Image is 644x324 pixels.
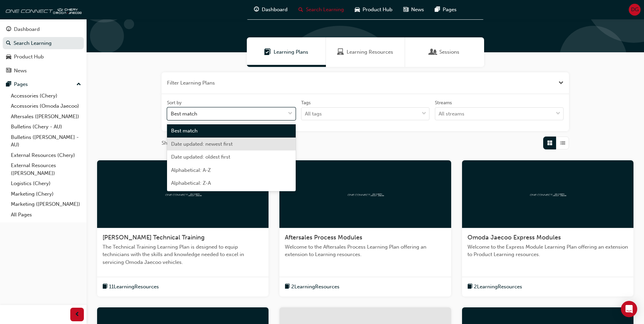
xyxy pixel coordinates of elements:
span: The Technical Training Learning Plan is designed to equip technicians with the skills and knowled... [103,243,263,266]
span: pages-icon [6,82,11,88]
a: Marketing ([PERSON_NAME]) [8,199,84,210]
div: Tags [301,100,311,106]
div: Best match [171,110,197,118]
span: Omoda Jaecoo Express Modules [467,234,561,241]
button: DashboardSearch LearningProduct HubNews [3,22,84,78]
button: Pages [3,78,84,91]
div: Dashboard [14,25,40,33]
span: DG [631,6,639,14]
a: Marketing (Chery) [8,189,84,199]
a: Bulletins (Chery - AU) [8,122,84,132]
span: car-icon [355,5,360,14]
a: External Resources (Chery) [8,150,84,161]
img: oneconnect [347,191,384,197]
span: Alphabetical: A-Z [171,167,211,173]
span: Aftersales Process Modules [285,234,362,241]
a: Learning ResourcesLearning Resources [326,37,405,67]
span: Search Learning [306,6,344,14]
span: news-icon [6,68,11,74]
a: Accessories (Omoda Jaecoo) [8,101,84,111]
span: search-icon [6,40,11,47]
span: Learning Plans [274,48,308,56]
a: oneconnectOmoda Jaecoo Express ModulesWelcome to the Express Module Learning Plan offering an ext... [462,160,633,296]
span: Date updated: newest first [171,141,233,147]
a: Learning PlansLearning Plans [247,37,326,67]
a: Aftersales ([PERSON_NAME]) [8,111,84,122]
div: Sort by [167,100,182,106]
a: Dashboard [3,23,84,36]
span: book-icon [285,283,290,291]
span: book-icon [103,283,108,291]
a: Search Learning [3,37,84,50]
a: Bulletins ([PERSON_NAME] - AU) [8,132,84,150]
a: search-iconSearch Learning [293,3,349,17]
a: Logistics (Chery) [8,178,84,189]
a: oneconnectAftersales Process ModulesWelcome to the Aftersales Process Learning Plan offering an e... [279,160,451,296]
span: Date updated: oldest first [171,154,230,160]
span: car-icon [6,54,11,60]
img: oneconnect [164,191,202,197]
span: News [411,6,424,14]
span: Grid [547,139,552,147]
a: car-iconProduct Hub [349,3,398,17]
button: DG [629,4,641,16]
img: oneconnect [529,191,566,197]
span: down-icon [556,109,560,118]
span: Showing 7 results [162,139,203,147]
img: oneconnect [3,3,81,16]
div: All streams [439,110,464,118]
span: Welcome to the Express Module Learning Plan offering an extension to Product Learning resources. [467,243,628,258]
div: Open Intercom Messenger [621,301,637,317]
span: List [560,139,565,147]
a: All Pages [8,210,84,220]
span: Welcome to the Aftersales Process Learning Plan offering an extension to Learning resources. [285,243,445,258]
div: News [14,67,27,75]
span: search-icon [298,5,303,14]
span: Best match [171,128,198,134]
a: oneconnect[PERSON_NAME] Technical TrainingThe Technical Training Learning Plan is designed to equ... [97,160,269,296]
span: pages-icon [435,5,440,14]
div: Product Hub [14,53,44,61]
a: pages-iconPages [429,3,462,17]
div: Streams [435,100,452,106]
a: news-iconNews [398,3,429,17]
span: Sessions [439,48,459,56]
span: guage-icon [254,5,259,14]
span: news-icon [403,5,408,14]
span: up-icon [76,80,81,89]
span: Learning Resources [347,48,393,56]
span: down-icon [422,109,426,118]
span: Learning Resources [337,48,344,56]
span: 11 Learning Resources [109,283,159,291]
button: Close the filter [558,79,564,87]
span: down-icon [288,109,293,118]
span: Product Hub [363,6,392,14]
a: External Resources ([PERSON_NAME]) [8,160,84,178]
span: 2 Learning Resources [291,283,339,291]
a: News [3,65,84,77]
a: guage-iconDashboard [249,3,293,17]
span: guage-icon [6,26,11,33]
span: Dashboard [262,6,288,14]
button: book-icon2LearningResources [285,283,339,291]
label: tagOptions [301,100,430,121]
span: prev-icon [75,310,80,319]
span: book-icon [467,283,473,291]
span: Pages [443,6,457,14]
a: SessionsSessions [405,37,484,67]
div: All tags [305,110,322,118]
span: Sessions [430,48,437,56]
span: Alphabetical: Z-A [171,180,211,186]
span: 2 Learning Resources [474,283,522,291]
button: book-icon11LearningResources [103,283,159,291]
button: book-icon2LearningResources [467,283,522,291]
span: [PERSON_NAME] Technical Training [103,234,205,241]
a: Accessories (Chery) [8,91,84,101]
a: Product Hub [3,51,84,63]
div: Pages [14,80,28,88]
span: Learning Plans [264,48,271,56]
